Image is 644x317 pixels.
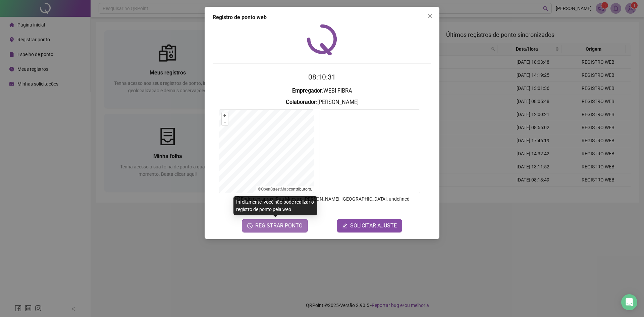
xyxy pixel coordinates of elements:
[213,13,431,21] div: Registro de ponto web
[425,11,435,21] button: Close
[213,195,431,203] p: Endereço aprox. : Rua Maestro [PERSON_NAME], [GEOGRAPHIC_DATA], undefined
[233,196,317,215] div: Infelizmente, você não pode realizar o registro de ponto pela web
[242,219,308,232] button: REGISTRAR PONTO
[235,196,241,202] span: info-circle
[255,222,303,230] span: REGISTRAR PONTO
[258,187,312,192] li: © contributors.
[427,13,433,19] span: close
[222,112,228,119] button: +
[342,223,347,228] span: edit
[621,294,637,310] div: Open Intercom Messenger
[261,187,289,192] a: OpenStreetMap
[286,99,316,105] strong: Colaborador
[307,24,337,55] img: QRPoint
[222,119,228,125] button: –
[213,98,431,107] h3: : [PERSON_NAME]
[337,219,402,232] button: editSOLICITAR AJUSTE
[213,87,431,95] h3: : WEBI FIBRA
[308,73,336,81] time: 08:10:31
[350,222,397,230] span: SOLICITAR AJUSTE
[292,88,322,94] strong: Empregador
[247,223,253,228] span: clock-circle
